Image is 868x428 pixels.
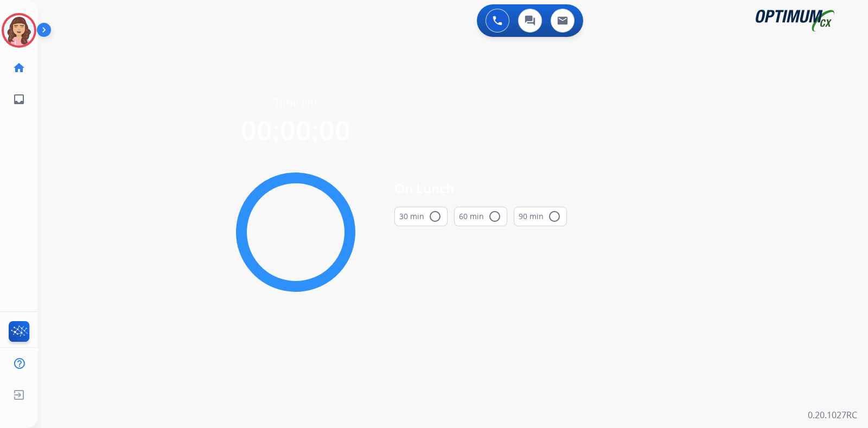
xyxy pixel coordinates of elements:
[394,207,448,226] button: 30 min
[274,95,318,110] span: Time left
[4,15,34,46] img: avatar
[808,408,857,421] p: 0.20.1027RC
[548,210,561,223] mat-icon: radio_button_unchecked
[394,178,567,198] span: On Lunch
[12,93,25,106] mat-icon: inbox
[429,210,442,223] mat-icon: radio_button_unchecked
[514,207,567,226] button: 90 min
[454,207,507,226] button: 60 min
[12,61,25,74] mat-icon: home
[241,112,350,149] span: 00:00:00
[488,210,501,223] mat-icon: radio_button_unchecked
